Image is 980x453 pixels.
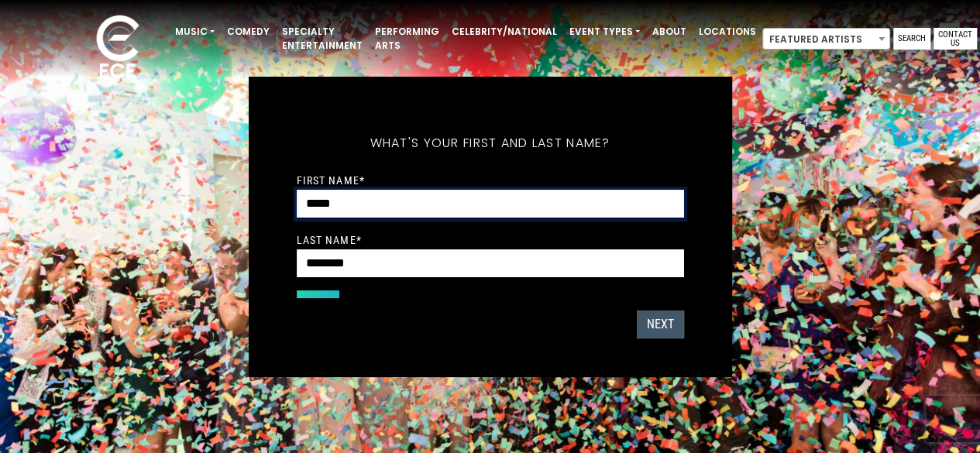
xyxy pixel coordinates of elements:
a: Music [169,19,221,45]
a: Search [893,28,930,50]
a: Locations [693,19,762,45]
a: Specialty Entertainment [276,19,369,59]
img: ece_new_logo_whitev2-1.png [79,11,156,86]
a: Comedy [221,19,276,45]
a: Contact Us [934,28,977,50]
button: Next [637,311,684,338]
a: Celebrity/National [445,19,563,45]
label: Last Name [297,233,362,247]
span: Featured Artists [762,28,890,50]
label: First Name [297,173,365,187]
a: Event Types [563,19,646,45]
a: Performing Arts [369,19,445,59]
a: About [646,19,693,45]
h5: What's your first and last name? [297,115,684,171]
span: Featured Artists [763,29,889,50]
